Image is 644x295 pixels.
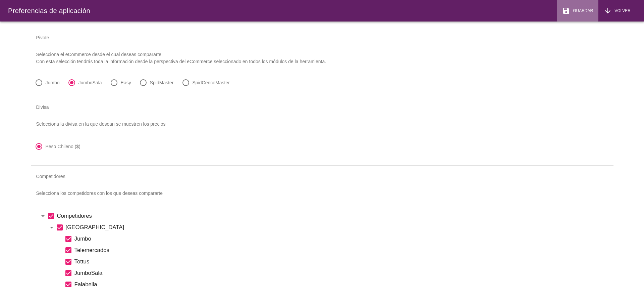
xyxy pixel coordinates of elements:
p: Selecciona el eCommerce desde el cual deseas compararte. Con esta selección tendrás toda la infor... [31,46,613,71]
i: check_box [56,223,64,231]
span: Guardar [570,8,593,14]
i: arrow_drop_down [39,212,47,220]
p: Selecciona la divisa en la que desean se muestren los precios [31,115,613,133]
label: SpidMaster [150,79,174,86]
label: JumboSala [74,269,605,277]
label: Competidores [57,212,605,220]
i: check_box [64,246,72,254]
i: check_box [64,269,72,277]
label: JumboSala [78,79,102,86]
label: Peso Chileno ($) [46,143,80,150]
label: Telemercados [74,246,605,254]
div: Divisa [31,99,613,115]
span: Volver [612,8,631,14]
i: check_box [64,235,72,243]
i: save [562,7,570,15]
div: Pivote [31,30,613,46]
i: arrow_drop_down [48,223,56,231]
i: check_box [64,258,72,266]
label: Tottus [74,257,605,266]
label: [GEOGRAPHIC_DATA] [66,223,605,231]
i: check_box [47,212,55,220]
label: Jumbo [46,79,60,86]
label: Jumbo [74,235,605,243]
label: Falabella [74,280,605,289]
i: arrow_downward [604,7,612,15]
div: Competidores [31,168,613,184]
label: Easy [121,79,131,86]
p: Selecciona los competidores con los que deseas compararte [31,184,613,202]
div: Preferencias de aplicación [8,6,90,16]
i: check_box [64,281,72,289]
label: SpidCencoMaster [193,79,230,86]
